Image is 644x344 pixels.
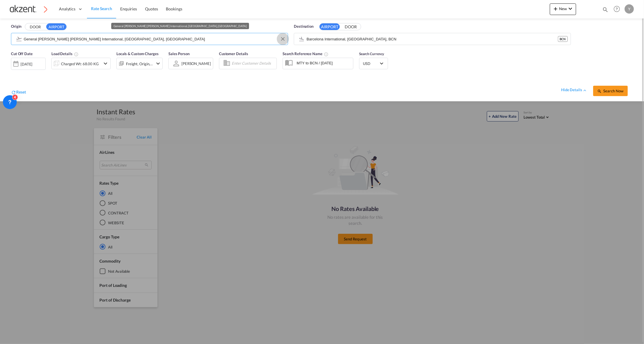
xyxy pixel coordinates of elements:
span: Destination [294,24,313,29]
button: Clear Input [279,35,287,43]
button: DOOR [25,24,45,30]
button: icon-plus 400-fgNewicon-chevron-down [550,3,576,15]
button: icon-magnifySearch Now [593,86,628,96]
button: DOOR [341,24,361,30]
span: Origin [11,24,21,29]
md-icon: icon-plus 400-fg [552,5,559,12]
span: Analytics [59,6,75,12]
span: Customer Details [219,51,248,56]
div: Freight Origin Origin Custom [126,60,153,68]
div: Y [625,4,634,14]
md-input-container: Barcelona International, Barcelona, BCN [294,33,571,45]
div: [DATE] [11,58,46,70]
div: icon-refreshReset [11,89,26,96]
div: Freight Origin Origin Customicon-chevron-down [116,58,163,69]
button: AIRPORT [320,23,340,30]
div: Help [612,4,625,14]
input: Search by Airport [24,35,285,43]
div: Charged Wt: 68.00 KG [61,60,99,68]
div: BCN [558,36,568,42]
md-select: Sales Person: Yazmin Ríos [181,59,211,68]
md-select: Select Currency: $ USDUnited States Dollar [362,59,385,68]
md-icon: Chargeable Weight [74,52,79,57]
input: Search Reference Name [294,59,353,67]
div: Charged Wt: 68.00 KGicon-chevron-down [51,58,111,69]
md-icon: icon-chevron-down [102,60,109,67]
md-input-container: General Mariano Escobedo International, Monterrey, MTY [11,33,288,45]
md-icon: icon-chevron-up [582,88,587,93]
span: Sales Person [168,51,190,56]
div: [DATE] [21,61,32,67]
div: General [PERSON_NAME] [PERSON_NAME] International, [GEOGRAPHIC_DATA], [GEOGRAPHIC_DATA] [114,23,246,29]
input: Enter Customer Details [232,59,275,68]
span: Rate Search [91,6,112,11]
div: icon-magnify [602,6,608,15]
md-icon: icon-magnify [597,89,602,94]
span: icon-magnifySearch Now [597,89,623,93]
span: Cut Off Date [11,51,33,56]
button: AIRPORT [46,23,66,30]
md-icon: icon-magnify [602,6,608,13]
span: New [552,6,574,11]
span: Bookings [166,6,182,11]
input: Search by Airport [307,35,558,43]
div: hide detailsicon-chevron-up [561,87,587,93]
span: Enquiries [120,6,137,11]
span: Quotes [145,6,158,11]
md-icon: Your search will be saved by the below given name [324,52,329,57]
md-icon: icon-refresh [11,90,16,95]
span: Locals & Custom Charges [116,51,159,56]
md-icon: icon-chevron-down [155,60,162,67]
span: Load Details [51,51,79,56]
span: Search Reference Name [283,51,329,56]
span: Help [612,4,622,14]
md-datepicker: Select [11,69,15,77]
img: c72fcea0ad0611ed966209c23b7bd3dd.png [9,3,48,16]
span: USD [363,61,379,66]
span: Reset [16,89,26,94]
md-icon: icon-chevron-down [567,5,574,12]
div: [PERSON_NAME] [181,61,211,66]
span: Search Currency [359,52,384,56]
